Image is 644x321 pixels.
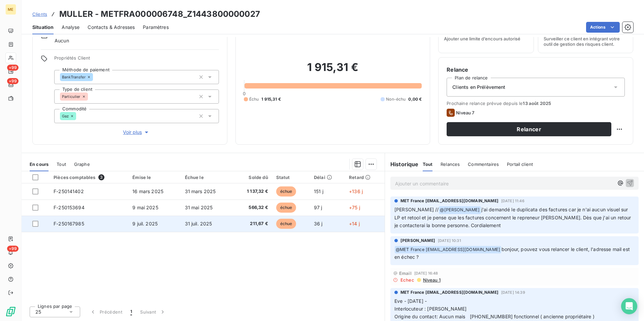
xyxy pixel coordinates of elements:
span: 3 [98,174,104,180]
div: Émise le [132,175,176,180]
span: 1 [130,309,132,315]
span: 31 mars 2025 [185,188,216,194]
span: 151 j [314,188,323,194]
span: Paramètres [143,24,169,31]
span: Commentaires [468,162,499,167]
span: [DATE] 14:39 [501,290,525,294]
button: Voir plus [54,129,219,136]
span: 9 mai 2025 [132,205,158,210]
span: Echec [400,277,414,283]
span: [PERSON_NAME] [400,238,435,244]
span: Échu [249,96,259,102]
div: Retard [349,175,381,180]
span: Tout [57,162,66,167]
h6: Relance [447,66,625,74]
a: +99 [5,79,16,90]
span: Surveiller ce client en intégrant votre outil de gestion des risques client. [544,36,627,47]
span: Graphe [74,162,90,167]
h3: MULLER - METFRA000006748_Z1443800000027 [59,8,260,20]
span: BankTransfer [62,75,86,79]
h2: 1 915,31 € [244,61,422,81]
span: 1 137,32 € [237,188,268,195]
span: +75 j [349,205,360,210]
span: F-250141402 [54,188,84,194]
span: @ MET France [EMAIL_ADDRESS][DOMAIN_NAME] [395,246,501,254]
span: [DATE] 11:46 [501,199,524,203]
span: 211,67 € [237,220,268,227]
span: Gaz [62,114,69,118]
div: Échue le [185,175,229,180]
span: +99 [7,78,19,84]
button: 1 [126,305,136,319]
span: [DATE] 10:31 [438,239,461,243]
span: Eve - [DATE] - [394,298,427,304]
span: 31 juil. 2025 [185,221,212,226]
span: Portail client [507,162,533,167]
span: Relances [441,162,460,167]
button: Suivant [136,305,170,319]
div: Open Intercom Messenger [621,298,637,314]
span: +99 [7,246,19,252]
span: Situation [32,24,54,31]
span: Origine du contact: Aucun mais [PHONE_NUMBER] fonctionnel ( ancienne propriétaire ) [394,314,594,319]
span: F-250153694 [54,205,85,210]
h6: Historique [385,160,419,168]
input: Ajouter une valeur [93,74,98,80]
span: 0,00 € [408,96,422,102]
span: 36 j [314,221,323,226]
span: 25 [35,309,41,315]
span: Particulier [62,95,80,99]
span: En cours [30,162,49,167]
span: 0 [243,91,246,96]
span: 13 août 2025 [523,101,551,106]
span: MET France [EMAIL_ADDRESS][DOMAIN_NAME] [400,198,498,204]
span: échue [276,203,296,213]
span: +136 j [349,188,363,194]
div: Solde dû [237,175,268,180]
span: Clients [32,11,47,17]
div: Délai [314,175,341,180]
span: échue [276,219,296,229]
span: Contacts & Adresses [88,24,135,31]
input: Ajouter une valeur [76,113,82,119]
span: 1 915,31 € [261,96,281,102]
button: Relancer [447,122,611,136]
a: Clients [32,11,47,17]
span: MET France [EMAIL_ADDRESS][DOMAIN_NAME] [400,289,498,295]
span: Niveau 1 [422,277,441,283]
button: Actions [586,22,620,33]
span: +14 j [349,221,360,226]
span: +99 [7,65,19,71]
div: Pièces comptables [54,174,124,180]
span: Propriétés Client [54,55,219,65]
span: 9 juil. 2025 [132,221,158,226]
span: Analyse [62,24,79,31]
a: +99 [5,66,16,77]
span: bonjour, pouvez vous relancer le client, l'adresse mail est en échec ? [394,246,631,260]
span: [DATE] 16:48 [414,271,438,275]
span: F-250167985 [54,221,84,226]
span: 31 mai 2025 [185,205,213,210]
span: Tout [423,162,433,167]
span: Email [399,271,412,276]
input: Ajouter une valeur [88,94,93,100]
div: Statut [276,175,306,180]
span: Voir plus [123,129,150,136]
span: [PERSON_NAME] // [394,207,439,212]
span: Aucun [55,37,69,44]
span: j'ai demandé le duplicata des factures car je n'ai aucun visuel sur LP et retool et je pense que ... [394,207,633,228]
span: 16 mars 2025 [132,188,163,194]
span: Ajouter une limite d’encours autorisé [444,36,520,41]
span: @ [PERSON_NAME] [439,206,481,214]
span: échue [276,186,296,197]
span: 566,32 € [237,204,268,211]
span: Clients en Prélèvement [452,84,505,91]
div: ME [5,4,16,15]
span: Niveau 7 [456,110,474,115]
span: Interlocuteur : [PERSON_NAME] [394,306,466,312]
span: Non-échu [386,96,406,102]
span: Prochaine relance prévue depuis le [447,101,625,106]
span: 97 j [314,205,322,210]
img: Logo LeanPay [5,306,16,317]
button: Précédent [86,305,126,319]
